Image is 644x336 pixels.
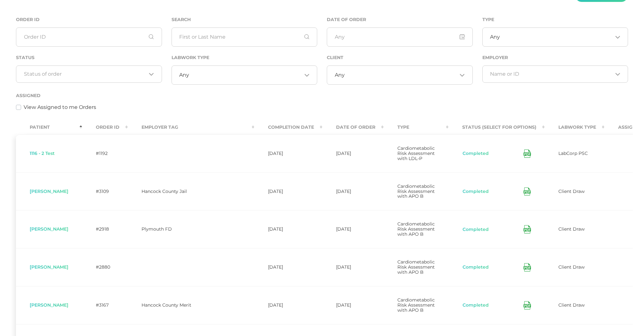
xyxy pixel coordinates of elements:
[128,172,254,210] td: Hancock County Jail
[128,210,254,248] td: Plymouth FD
[558,150,588,156] span: LabCorp PSC
[128,286,254,324] td: Hancock County Merit
[558,226,585,232] span: Client Draw
[558,188,585,194] span: Client Draw
[482,27,628,47] div: Search for option
[254,134,322,172] td: [DATE]
[490,71,613,77] input: Search for option
[254,120,322,134] th: Completion Date : activate to sort column ascending
[24,71,147,77] input: Search for option
[254,210,322,248] td: [DATE]
[82,134,128,172] td: #1192
[322,286,384,324] td: [DATE]
[482,65,628,83] div: Search for option
[82,210,128,248] td: #2918
[82,248,128,286] td: #2880
[322,210,384,248] td: [DATE]
[490,34,500,40] span: Any
[462,302,489,309] button: Completed
[384,120,448,134] th: Type : activate to sort column ascending
[335,72,345,78] span: Any
[345,72,457,78] input: Search for option
[322,134,384,172] td: [DATE]
[327,55,343,60] label: Client
[482,55,508,60] label: Employer
[327,27,473,47] input: Any
[128,120,254,134] th: Employer Tag : activate to sort column ascending
[462,226,489,233] button: Completed
[397,145,435,161] span: Cardiometabolic Risk Assessment with LDL-P
[558,302,585,308] span: Client Draw
[545,120,604,134] th: Labwork Type : activate to sort column ascending
[322,248,384,286] td: [DATE]
[327,65,473,85] div: Search for option
[30,264,68,270] span: [PERSON_NAME]
[30,226,68,232] span: [PERSON_NAME]
[397,259,435,275] span: Cardiometabolic Risk Assessment with APO B
[189,72,302,78] input: Search for option
[172,65,318,85] div: Search for option
[322,172,384,210] td: [DATE]
[16,55,34,60] label: Status
[16,120,82,134] th: Patient : activate to sort column descending
[322,120,384,134] th: Date Of Order : activate to sort column ascending
[254,286,322,324] td: [DATE]
[172,55,209,60] label: Labwork Type
[482,17,494,22] label: Type
[24,103,96,111] label: View Assigned to me Orders
[172,27,318,47] input: First or Last Name
[30,150,55,156] span: 1116 - 2 Test
[16,65,162,83] div: Search for option
[16,93,41,98] label: Assigned
[462,188,489,195] button: Completed
[30,188,68,194] span: [PERSON_NAME]
[327,17,366,22] label: Date of Order
[397,297,435,313] span: Cardiometabolic Risk Assessment with APO B
[16,17,40,22] label: Order ID
[172,17,191,22] label: Search
[448,120,545,134] th: Status (Select for Options) : activate to sort column ascending
[179,72,189,78] span: Any
[462,150,489,157] button: Completed
[397,183,435,199] span: Cardiometabolic Risk Assessment with APO B
[558,264,585,270] span: Client Draw
[82,120,128,134] th: Order ID : activate to sort column ascending
[254,248,322,286] td: [DATE]
[30,302,68,308] span: [PERSON_NAME]
[254,172,322,210] td: [DATE]
[397,221,435,237] span: Cardiometabolic Risk Assessment with APO B
[82,286,128,324] td: #3167
[16,27,162,47] input: Order ID
[462,264,489,271] button: Completed
[82,172,128,210] td: #3109
[500,34,613,40] input: Search for option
